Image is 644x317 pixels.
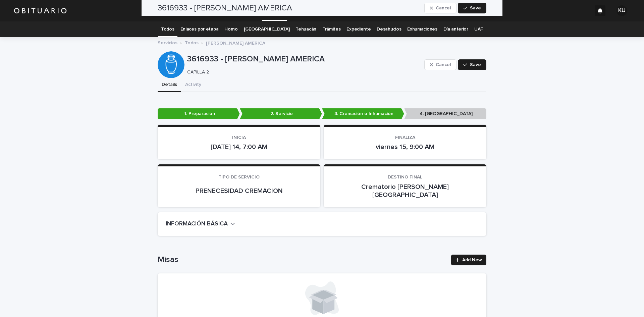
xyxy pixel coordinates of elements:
[185,39,199,46] a: Todos
[240,108,322,119] p: 2. Servicio
[474,21,483,37] a: UAF
[166,187,312,195] p: PRENECESIDAD CREMACION
[470,62,481,67] span: Save
[13,4,67,17] img: HUM7g2VNRLqGMmR9WVqf
[424,59,457,70] button: Cancel
[158,108,240,119] p: 1. Preparación
[443,21,468,37] a: Día anterior
[377,21,401,37] a: Desahucios
[161,21,174,37] a: Todos
[322,108,404,119] p: 3. Cremación o Inhumación
[407,21,437,37] a: Exhumaciones
[458,59,486,70] button: Save
[322,21,341,37] a: Trámites
[244,21,290,37] a: [GEOGRAPHIC_DATA]
[395,135,415,140] span: FINALIZA
[436,62,451,67] span: Cancel
[158,78,181,92] button: Details
[332,183,478,199] p: Crematorio [PERSON_NAME][GEOGRAPHIC_DATA]
[224,21,237,37] a: Horno
[166,220,235,228] button: INFORMACIÓN BÁSICA
[187,54,422,64] p: 3616933 - [PERSON_NAME] AMERICA
[158,39,177,46] a: Servicios
[181,78,205,92] button: Activity
[346,21,371,37] a: Expediente
[296,21,316,37] a: Tehuacán
[232,135,246,140] span: INICIA
[158,255,447,265] h1: Misas
[206,39,265,46] p: [PERSON_NAME] AMERICA
[166,220,228,228] h2: INFORMACIÓN BÁSICA
[616,5,627,16] div: KU
[332,143,478,151] p: viernes 15, 9:00 AM
[218,175,260,179] span: TIPO DE SERVICIO
[166,143,312,151] p: [DATE] 14, 7:00 AM
[404,108,486,119] p: 4. [GEOGRAPHIC_DATA]
[187,69,419,75] p: CAPILLA 2
[451,255,486,265] a: Add New
[462,258,482,262] span: Add New
[388,175,422,179] span: DESTINO FINAL
[180,21,219,37] a: Enlaces por etapa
